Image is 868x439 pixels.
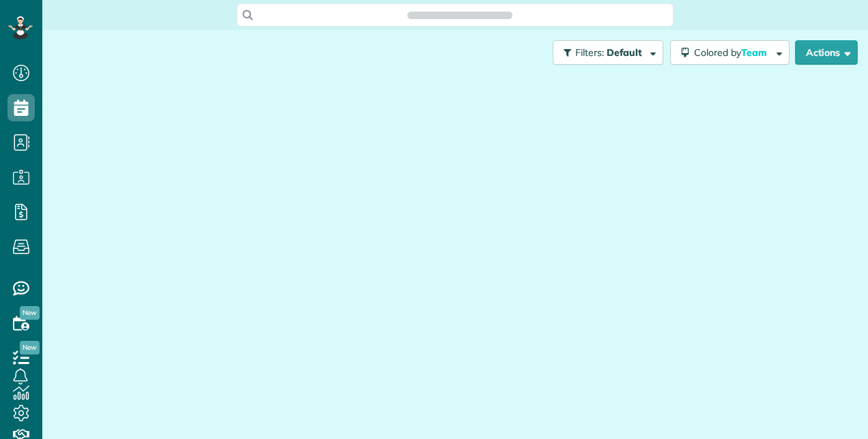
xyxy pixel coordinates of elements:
[741,46,769,59] span: Team
[553,40,663,65] button: Filters: Default
[20,341,40,354] span: New
[575,46,604,59] span: Filters:
[607,46,643,59] span: Default
[546,40,663,65] a: Filters: Default
[421,8,498,22] span: Search ZenMaid…
[694,46,772,59] span: Colored by
[20,306,40,320] span: New
[670,40,790,65] button: Colored byTeam
[795,40,858,65] button: Actions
